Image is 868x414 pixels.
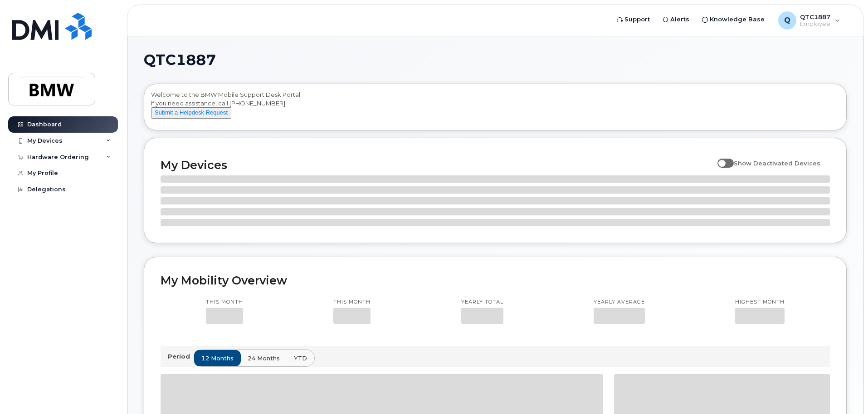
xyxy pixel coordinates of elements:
h2: My Mobility Overview [161,274,830,287]
p: Highest month [735,299,785,306]
p: Yearly average [594,299,645,306]
a: Submit a Helpdesk Request [151,109,231,116]
span: Show Deactivated Devices [734,160,820,167]
p: This month [333,299,371,306]
button: Submit a Helpdesk Request [151,107,231,119]
p: Period [168,352,194,361]
h2: My Devices [161,158,713,172]
span: 24 months [248,354,280,363]
p: Yearly total [461,299,503,306]
div: Welcome to the BMW Mobile Support Desk Portal If you need assistance, call [PHONE_NUMBER]. [151,90,839,127]
input: Show Deactivated Devices [717,155,725,162]
span: YTD [294,354,307,363]
p: This month [206,299,243,306]
span: QTC1887 [144,53,216,67]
